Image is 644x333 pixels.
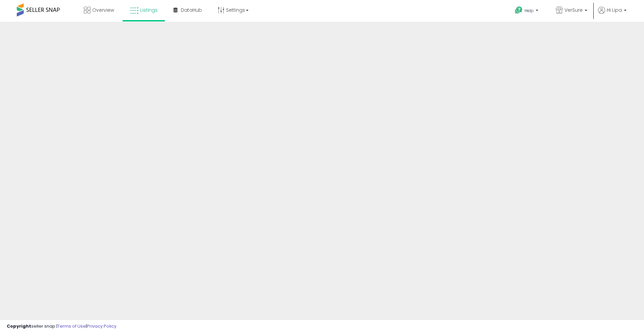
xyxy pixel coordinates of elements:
[92,7,114,13] span: Overview
[181,7,202,13] span: DataHub
[598,7,627,22] a: Hi Lipa
[515,6,523,14] i: Get Help
[140,7,158,13] span: Listings
[607,7,622,13] span: Hi Lipa
[565,7,583,13] span: VerSure
[509,1,545,22] a: Help
[525,8,534,13] span: Help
